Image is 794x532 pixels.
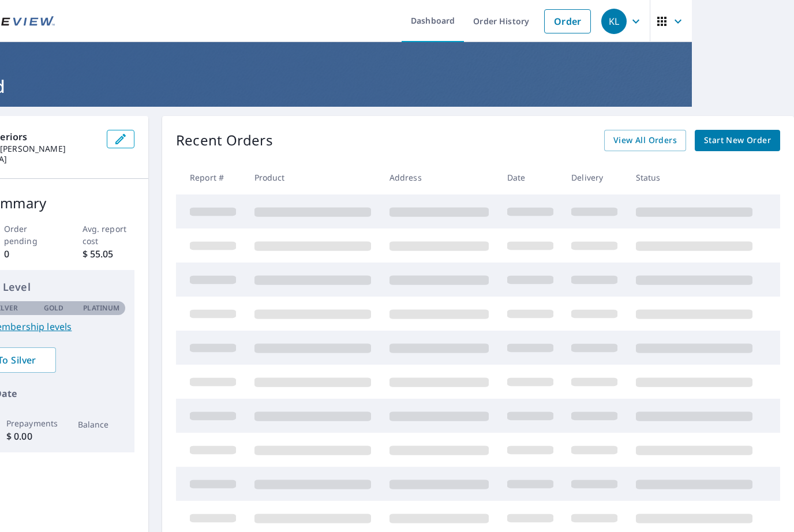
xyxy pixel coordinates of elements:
p: Avg. report cost [83,223,135,247]
p: 0 [4,247,57,261]
p: Order pending [4,223,57,247]
span: View All Orders [613,133,677,148]
a: View All Orders [604,130,686,151]
th: Product [245,160,380,194]
th: Report # [176,160,245,194]
a: Start New Order [695,130,780,151]
th: Status [627,160,762,194]
p: Gold [44,303,63,313]
div: KL [601,9,627,34]
p: Balance [78,418,126,430]
th: Address [380,160,498,194]
span: Start New Order [704,133,771,148]
p: Recent Orders [176,130,273,151]
p: Platinum [83,303,119,313]
th: Delivery [562,160,627,194]
p: $ 0.00 [6,429,54,443]
p: Prepayments [6,417,54,429]
a: Order [544,9,591,33]
th: Date [498,160,563,194]
p: $ 55.05 [83,247,135,261]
